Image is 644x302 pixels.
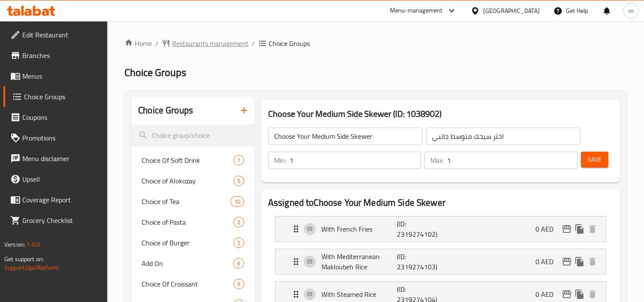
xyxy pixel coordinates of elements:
[560,223,573,235] button: edit
[162,38,248,49] a: Restaurants management
[269,38,310,49] span: Choice Groups
[22,133,101,143] span: Promotions
[3,169,108,189] a: Upsell
[573,223,586,235] button: duplicate
[27,239,40,250] span: 1.0.0
[268,196,613,209] h2: Assigned to Choose Your Medium Side Skewer
[22,112,101,122] span: Coupons
[535,256,560,267] p: 0 AED
[3,66,108,86] a: Menus
[131,191,254,212] div: Choice of Tea10
[131,171,254,191] div: Choice of Alokozay5
[321,251,397,272] p: With Mediterranean Makloubeh Rice
[233,238,244,248] div: Choices
[172,38,248,49] span: Restaurants management
[4,262,59,273] a: Support.OpsPlatform
[234,177,244,185] span: 5
[234,156,244,165] span: 7
[124,38,627,49] nav: breadcrumb
[535,289,560,299] p: 0 AED
[22,153,101,164] span: Menu disclaimer
[233,258,244,268] div: Choices
[4,253,44,265] span: Get support on:
[629,6,634,15] span: m
[573,255,586,268] button: duplicate
[22,30,101,40] span: Edit Restaurant
[321,224,397,234] p: With French Fries
[234,280,244,288] span: 5
[231,198,244,206] span: 10
[138,104,193,117] h2: Choice Groups
[275,217,606,241] div: Expand
[131,212,254,232] div: Choice of Pasta2
[233,155,244,165] div: Choices
[234,239,244,247] span: 2
[560,288,573,301] button: edit
[22,195,101,205] span: Coverage Report
[581,152,608,168] button: Save
[3,24,108,45] a: Edit Restaurant
[390,6,443,16] div: Menu-management
[3,107,108,128] a: Coupons
[268,213,613,245] li: Expand
[268,245,613,278] li: Expand
[142,258,233,268] span: Add On
[230,196,244,207] div: Choices
[588,154,602,165] span: Save
[142,176,233,186] span: Choice of Alokozay
[397,219,447,239] p: (ID: 2319274102)
[252,38,255,49] li: /
[3,210,108,231] a: Grocery Checklist
[124,38,152,49] a: Home
[22,174,101,184] span: Upsell
[397,251,447,272] p: (ID: 2319274103)
[4,239,25,250] span: Version:
[321,289,397,299] p: With Steamed Rice
[131,274,254,294] div: Choice Of Croissant5
[233,279,244,289] div: Choices
[586,223,599,235] button: delete
[3,189,108,210] a: Coverage Report
[131,150,254,171] div: Choice Of Soft Drink7
[233,217,244,227] div: Choices
[234,218,244,226] span: 2
[131,232,254,253] div: Choice of Burger2
[22,215,101,226] span: Grocery Checklist
[3,45,108,66] a: Branches
[155,38,158,49] li: /
[535,224,560,234] p: 0 AED
[3,86,108,107] a: Choice Groups
[142,155,233,165] span: Choice Of Soft Drink
[142,279,233,289] span: Choice Of Croissant
[24,92,101,102] span: Choice Groups
[560,255,573,268] button: edit
[142,196,230,207] span: Choice of Tea
[586,288,599,301] button: delete
[22,50,101,61] span: Branches
[483,6,540,15] div: [GEOGRAPHIC_DATA]
[430,155,444,165] p: Max:
[3,148,108,169] a: Menu disclaimer
[275,249,606,274] div: Expand
[274,155,286,165] p: Min:
[142,217,233,227] span: Choice of Pasta
[142,238,233,248] span: Choice of Burger
[268,107,613,121] h3: Choose Your Medium Side Skewer (ID: 1038902)
[3,128,108,148] a: Promotions
[131,253,254,274] div: Add On6
[573,288,586,301] button: duplicate
[22,71,101,81] span: Menus
[131,125,254,146] input: search
[124,63,186,82] span: Choice Groups
[586,255,599,268] button: delete
[233,176,244,186] div: Choices
[234,259,244,268] span: 6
